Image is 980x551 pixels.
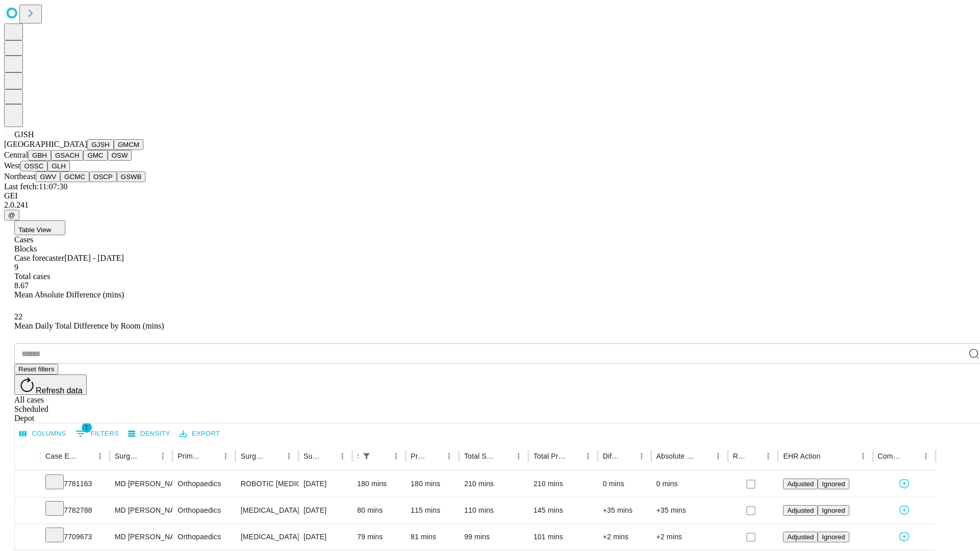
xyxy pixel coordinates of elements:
[156,449,170,463] button: Menu
[697,449,711,463] button: Sort
[4,191,976,201] div: GEI
[240,471,293,497] div: ROBOTIC [MEDICAL_DATA] KNEE TOTAL
[787,507,814,514] span: Adjusted
[45,524,105,550] div: 7709673
[45,471,105,497] div: 7781163
[115,497,167,523] div: MD [PERSON_NAME] [PERSON_NAME] Md
[240,452,266,460] div: Surgery Name
[634,449,649,463] button: Menu
[178,524,230,550] div: Orthopaedics
[511,449,526,463] button: Menu
[603,524,646,550] div: +2 mins
[82,422,92,433] span: 1
[4,161,20,170] span: West
[18,226,51,234] span: Table View
[178,497,230,523] div: Orthopaedics
[818,532,849,542] button: Ignored
[8,211,15,219] span: @
[533,524,593,550] div: 101 mins
[904,449,919,463] button: Sort
[428,449,442,463] button: Sort
[711,449,725,463] button: Menu
[115,452,140,460] div: Surgeon Name
[856,449,870,463] button: Menu
[115,524,167,550] div: MD [PERSON_NAME] [PERSON_NAME] Md
[18,365,54,373] span: Reset filters
[47,161,69,171] button: GLH
[204,449,218,463] button: Sort
[93,449,107,463] button: Menu
[73,425,121,442] button: Show filters
[411,452,427,460] div: Predicted In Room Duration
[818,505,849,516] button: Ignored
[14,321,164,330] span: Mean Daily Total Difference by Room (mins)
[818,479,849,489] button: Ignored
[14,272,50,281] span: Total cases
[389,449,403,463] button: Menu
[321,449,335,463] button: Sort
[464,524,523,550] div: 99 mins
[375,449,389,463] button: Sort
[603,471,646,497] div: 0 mins
[17,426,69,442] button: Select columns
[357,524,401,550] div: 79 mins
[581,449,595,463] button: Menu
[14,312,22,321] span: 22
[533,471,593,497] div: 210 mins
[497,449,511,463] button: Sort
[64,254,124,262] span: [DATE] - [DATE]
[45,497,105,523] div: 7782788
[178,452,203,460] div: Primary Service
[20,529,35,546] button: Expand
[282,449,296,463] button: Menu
[4,182,67,191] span: Last fetch: 11:07:30
[603,452,619,460] div: Difference
[783,452,820,460] div: EHR Action
[822,533,845,541] span: Ignored
[14,220,65,235] button: Table View
[89,171,117,182] button: OSCP
[783,532,818,542] button: Adjusted
[442,449,456,463] button: Menu
[656,452,696,460] div: Absolute Difference
[20,502,35,520] button: Expand
[14,290,124,299] span: Mean Absolute Difference (mins)
[656,524,723,550] div: +2 mins
[115,471,167,497] div: MD [PERSON_NAME] [PERSON_NAME] Md
[178,471,230,497] div: Orthopaedics
[357,471,401,497] div: 180 mins
[733,452,746,460] div: Resolved in EHR
[83,150,107,161] button: GMC
[533,452,566,460] div: Total Predicted Duration
[14,374,87,395] button: Refresh data
[4,210,19,220] button: @
[304,471,347,497] div: [DATE]
[359,449,374,463] div: 1 active filter
[747,449,761,463] button: Sort
[60,171,89,182] button: GCMC
[4,172,36,181] span: Northeast
[783,505,818,516] button: Adjusted
[14,130,34,139] span: GJSH
[14,254,64,262] span: Case forecaster
[919,449,933,463] button: Menu
[126,426,173,442] button: Density
[411,524,454,550] div: 81 mins
[822,507,845,514] span: Ignored
[783,479,818,489] button: Adjusted
[411,497,454,523] div: 115 mins
[51,150,83,161] button: GSACH
[603,497,646,523] div: +35 mins
[411,471,454,497] div: 180 mins
[357,497,401,523] div: 80 mins
[304,452,320,460] div: Surgery Date
[87,139,114,150] button: GJSH
[335,449,350,463] button: Menu
[822,449,836,463] button: Sort
[359,449,374,463] button: Show filters
[304,497,347,523] div: [DATE]
[787,480,814,488] span: Adjusted
[567,449,581,463] button: Sort
[79,449,93,463] button: Sort
[218,449,233,463] button: Menu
